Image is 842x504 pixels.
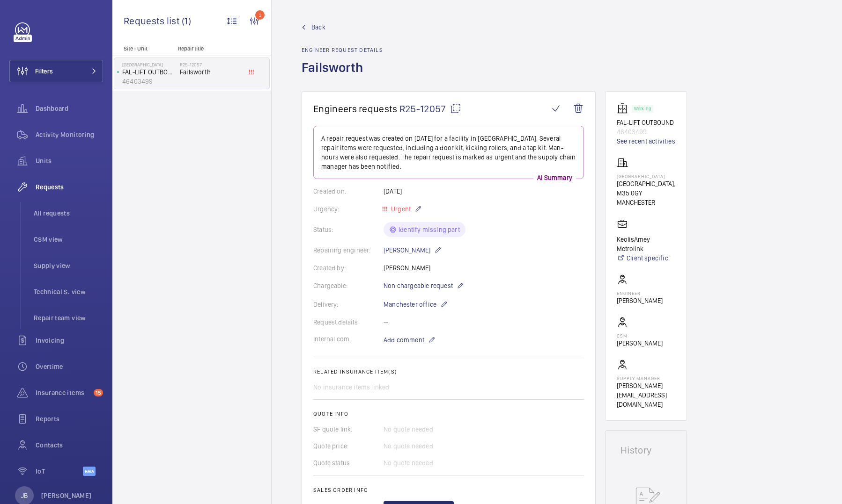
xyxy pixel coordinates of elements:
[384,245,442,256] p: [PERSON_NAME]
[302,59,383,91] h1: Failsworth
[34,287,103,296] span: Technical S. view
[36,467,83,476] span: IoT
[617,179,675,188] p: [GEOGRAPHIC_DATA],
[384,281,453,290] span: Non chargeable request
[617,137,675,146] a: See recent activities
[617,375,675,381] p: Supply manager
[399,103,461,115] span: R25-12057
[112,45,174,52] p: Site - Unit
[122,77,176,86] p: 46403499
[313,487,584,493] h2: Sales order info
[36,414,103,424] span: Reports
[617,235,675,253] p: KeolisAmey Metrolink
[34,235,103,244] span: CSM view
[180,67,242,77] span: Failsworth
[41,491,92,500] p: [PERSON_NAME]
[9,60,103,82] button: Filters
[313,410,584,417] h2: Quote info
[83,467,96,476] span: Beta
[617,173,675,179] p: [GEOGRAPHIC_DATA]
[617,381,675,409] p: [PERSON_NAME][EMAIL_ADDRESS][DOMAIN_NAME]
[617,296,663,305] p: [PERSON_NAME]
[178,45,240,52] p: Repair title
[34,209,103,218] span: All requests
[122,67,176,77] p: FAL-LIFT OUTBOUND
[94,389,103,396] span: 15
[36,156,103,166] span: Units
[36,336,103,345] span: Invoicing
[384,335,424,345] span: Add comment
[617,127,675,137] p: 46403499
[35,66,53,76] span: Filters
[124,15,182,27] span: Requests list
[313,368,584,375] h2: Related insurance item(s)
[617,333,663,338] p: CSM
[617,188,675,207] p: M35 0GY MANCHESTER
[617,338,663,348] p: [PERSON_NAME]
[36,388,90,397] span: Insurance items
[617,290,663,296] p: Engineer
[533,173,576,182] p: AI Summary
[36,130,103,139] span: Activity Monitoring
[302,47,383,53] h2: Engineer request details
[389,205,411,213] span: Urgent
[36,182,103,192] span: Requests
[34,261,103,270] span: Supply view
[36,104,103,113] span: Dashboard
[36,362,103,371] span: Overtime
[311,22,325,32] span: Back
[634,107,651,110] p: Working
[36,440,103,450] span: Contacts
[313,103,398,115] span: Engineers requests
[617,103,632,114] img: elevator.svg
[617,253,675,263] a: Client specific
[21,491,28,500] p: JB
[321,134,576,171] p: A repair request was created on [DATE] for a facility in [GEOGRAPHIC_DATA]. Several repair items ...
[620,446,672,455] h1: History
[34,313,103,323] span: Repair team view
[617,118,675,127] p: FAL-LIFT OUTBOUND
[384,299,448,310] p: Manchester office
[122,62,176,67] p: [GEOGRAPHIC_DATA]
[180,62,242,67] h2: R25-12057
